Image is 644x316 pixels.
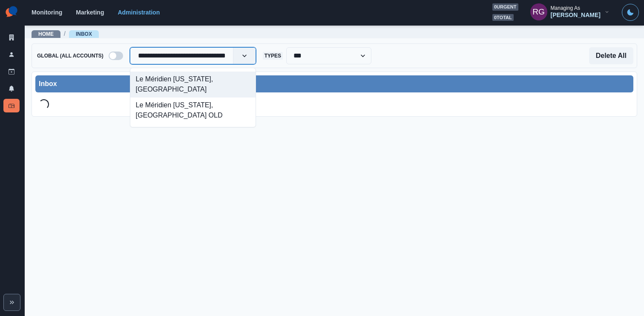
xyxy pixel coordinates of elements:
[532,2,545,22] div: Russel Gabiosa
[32,9,62,16] a: Monitoring
[3,65,20,78] a: Draft Posts
[3,48,20,61] a: Users
[3,31,20,44] a: Clients
[130,72,256,98] div: Le Méridien [US_STATE], [GEOGRAPHIC_DATA]
[118,9,160,16] a: Administration
[622,4,639,21] button: Toggle Mode
[551,11,601,19] div: [PERSON_NAME]
[3,82,20,95] a: Notifications
[523,3,617,20] button: Managing As[PERSON_NAME]
[492,14,514,21] span: 0 total
[492,3,518,11] span: 0 urgent
[38,31,54,37] a: Home
[3,99,20,112] a: Inbox
[130,98,256,124] div: Le Méridien [US_STATE], [GEOGRAPHIC_DATA] OLD
[551,5,580,11] div: Managing As
[3,294,20,311] button: Expand
[263,52,283,60] span: Types
[76,31,92,37] a: Inbox
[32,29,99,38] nav: breadcrumb
[589,47,633,64] button: Delete All
[39,79,630,89] div: Inbox
[35,52,105,60] span: Global (All Accounts)
[64,29,66,38] span: /
[76,9,104,16] a: Marketing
